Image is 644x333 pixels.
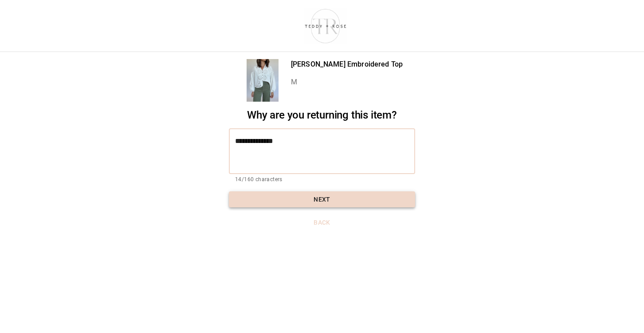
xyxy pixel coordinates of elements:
[229,191,415,208] button: Next
[229,109,415,122] h2: Why are you returning this item?
[235,175,409,184] p: 14/160 characters
[291,77,403,87] p: M
[301,7,351,45] img: shop-teddyrose.myshopify.com-d93983e8-e25b-478f-b32e-9430bef33fdd
[229,214,415,231] button: Back
[291,59,403,70] p: [PERSON_NAME] Embroidered Top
